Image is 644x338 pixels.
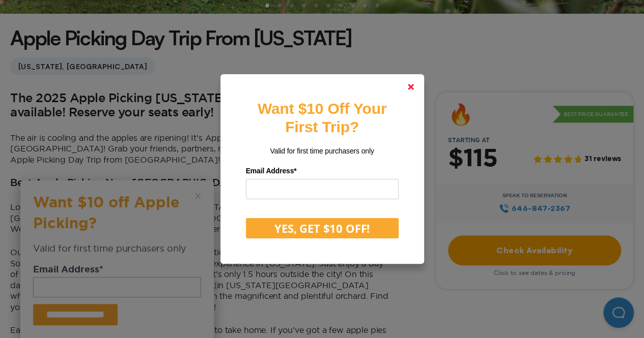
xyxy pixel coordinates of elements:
span: Required [294,167,296,175]
a: Close [399,75,423,99]
span: Valid for first time purchasers only [270,147,374,155]
strong: Want $10 Off Your First Trip? [258,100,386,135]
button: YES, GET $10 OFF! [246,218,399,238]
label: Email Address [246,163,399,179]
